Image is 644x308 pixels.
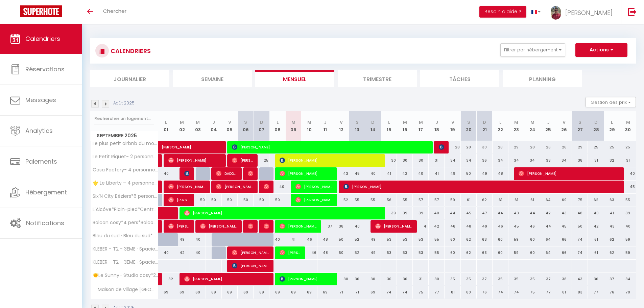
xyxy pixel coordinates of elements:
[413,167,429,180] div: 40
[301,246,317,259] div: 46
[174,246,190,259] div: 42
[301,111,317,141] th: 10
[508,111,524,141] th: 23
[461,233,477,246] div: 62
[461,154,477,167] div: 34
[381,207,397,219] div: 39
[381,233,397,246] div: 53
[477,246,493,259] div: 63
[254,154,269,167] div: 25
[620,233,636,246] div: 59
[333,220,349,233] div: 38
[594,119,598,125] abbr: D
[375,220,412,233] span: [PERSON_NAME]
[356,119,359,125] abbr: S
[180,119,184,125] abbr: M
[477,111,493,141] th: 21
[429,154,445,167] div: 31
[572,246,588,259] div: 74
[604,246,620,259] div: 62
[556,233,572,246] div: 66
[514,119,518,125] abbr: M
[397,154,413,167] div: 30
[162,137,224,150] span: [PERSON_NAME]
[216,180,253,193] span: [PERSON_NAME]
[413,273,429,285] div: 31
[92,194,159,199] span: Six’N City Béziers*6 personnes*Centre*2 chambres*Clim*
[588,273,604,285] div: 36
[540,233,556,246] div: 64
[349,194,365,206] div: 55
[620,167,636,180] div: 40
[551,6,561,20] img: ...
[524,233,540,246] div: 60
[556,141,572,153] div: 26
[556,194,572,206] div: 69
[419,119,423,125] abbr: M
[206,194,222,206] div: 50
[524,220,540,233] div: 46
[530,119,534,125] abbr: M
[285,111,301,141] th: 09
[333,194,349,206] div: 52
[291,119,295,125] abbr: M
[184,207,380,219] span: [PERSON_NAME]
[461,220,477,233] div: 48
[604,233,620,246] div: 62
[397,207,413,219] div: 39
[317,220,333,233] div: 37
[626,119,630,125] abbr: M
[519,167,619,180] span: [PERSON_NAME]
[572,220,588,233] div: 50
[254,194,269,206] div: 50
[248,220,253,233] span: [PERSON_NAME]
[565,8,613,17] span: [PERSON_NAME]
[349,167,365,180] div: 45
[604,141,620,153] div: 25
[540,154,556,167] div: 33
[92,220,159,225] span: Balcon cosy*4 pers*Balcon*Centre*IUT
[20,5,62,17] img: Super Booking
[477,273,493,285] div: 37
[92,246,159,252] span: KLEBER - T2 - 3EME · Spacieux*Béziers*4p*Centre*IUT
[317,246,333,259] div: 48
[343,180,619,193] span: [PERSON_NAME]
[365,233,381,246] div: 49
[94,113,154,125] input: Rechercher un logement...
[26,219,64,227] span: Notifications
[295,180,333,193] span: [PERSON_NAME]
[578,119,581,125] abbr: S
[190,233,206,246] div: 40
[255,70,334,87] li: Mensuel
[365,194,381,206] div: 55
[445,167,460,180] div: 49
[435,119,438,125] abbr: J
[190,246,206,259] div: 40
[508,246,524,259] div: 59
[381,167,397,180] div: 41
[397,167,413,180] div: 42
[158,246,174,259] div: 40
[158,111,174,141] th: 01
[232,246,269,259] span: [PERSON_NAME]
[365,167,381,180] div: 40
[168,154,221,167] span: [PERSON_NAME]
[264,180,269,193] span: [PERSON_NAME]
[493,167,508,180] div: 48
[92,141,159,146] span: Le plus petit airbnb du monde / [GEOGRAPHIC_DATA] et centre-ville
[493,273,508,285] div: 35
[333,111,349,141] th: 12
[508,141,524,153] div: 29
[349,273,365,285] div: 30
[317,111,333,141] th: 11
[168,180,206,193] span: [PERSON_NAME]
[92,273,159,278] span: 🌞Le Sunny- Studio cosy*2 pers*Béziers*Centre*Terrasse*Clim
[92,260,159,265] span: KLEBER - T2 - 3EME · Spacieux*Béziers*4p*Centre*IUT
[285,233,301,246] div: 41
[429,273,445,285] div: 30
[260,119,263,125] abbr: D
[420,70,499,87] li: Tâches
[365,111,381,141] th: 14
[439,141,444,153] span: [PERSON_NAME]
[604,220,620,233] div: 43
